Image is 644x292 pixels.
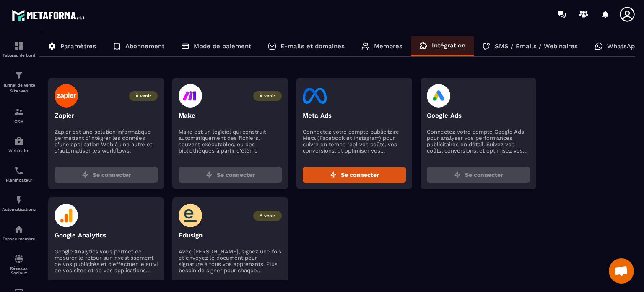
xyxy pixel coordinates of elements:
p: Avec [PERSON_NAME], signez une fois et envoyez le document pour signature à tous vos apprenants. ... [179,248,282,274]
a: automationsautomationsAutomatisations [2,189,36,218]
img: social-network [14,254,24,264]
button: Se connecter [55,167,158,183]
p: Connectez votre compte publicitaire Meta (Facebook et Instagram) pour suivre en temps réel vos co... [303,129,406,154]
a: social-networksocial-networkRéseaux Sociaux [2,247,36,281]
p: Zapier [55,112,158,119]
p: SMS / Emails / Webinaires [495,42,578,50]
button: Se connecter [179,167,282,183]
p: Connectez votre compte Google Ads pour analyser vos performances publicitaires en détail. Suivez ... [427,129,530,154]
p: Zapier est une solution informatique permettant d'intégrer les données d'une application Web à un... [55,129,158,154]
span: À venir [129,91,158,101]
a: formationformationCRM [2,100,36,130]
p: Automatisations [2,207,36,212]
span: À venir [253,211,282,221]
img: zap.8ac5aa27.svg [82,171,88,178]
p: Réseaux Sociaux [2,266,36,275]
span: À venir [253,91,282,101]
img: google-ads-logo.4cdbfafa.svg [427,84,451,108]
img: make-logo.47d65c36.svg [179,84,202,108]
p: Google Analytics [55,231,158,239]
a: formationformationTunnel de vente Site web [2,64,36,100]
p: Membres [374,42,402,50]
div: Ouvrir le chat [609,258,634,284]
span: Se connecter [341,171,379,179]
img: zap.8ac5aa27.svg [330,171,337,178]
img: automations [14,195,24,205]
img: zap.8ac5aa27.svg [206,171,213,178]
p: Espace membre [2,237,36,241]
img: facebook-logo.eb727249.svg [303,84,327,108]
button: Se connecter [303,167,406,183]
img: edusign-logo.5fe905fa.svg [179,204,203,227]
img: automations [14,224,24,234]
p: CRM [2,119,36,124]
p: Webinaire [2,148,36,153]
p: Google Ads [427,112,530,119]
img: automations [14,136,24,146]
a: automationsautomationsEspace membre [2,218,36,247]
img: formation [14,107,24,117]
span: Se connecter [465,171,503,179]
button: Se connecter [427,167,530,183]
p: Intégration [432,42,465,49]
p: Paramètres [60,42,96,50]
p: Edusign [179,231,282,239]
a: automationsautomationsWebinaire [2,130,36,159]
p: WhatsApp [607,42,639,50]
p: Tunnel de vente Site web [2,82,36,94]
p: Make est un logiciel qui construit automatiquement des fichiers, souvent exécutables, ou des bibl... [179,129,282,154]
img: zap.8ac5aa27.svg [454,171,461,178]
p: Abonnement [125,42,164,50]
p: Meta Ads [303,112,406,119]
a: schedulerschedulerPlanificateur [2,159,36,189]
span: Se connecter [93,171,131,179]
p: Tableau de bord [2,53,36,58]
p: Mode de paiement [194,42,251,50]
img: google-analytics-logo.594682c4.svg [55,204,78,227]
span: Se connecter [217,171,255,179]
img: zapier-logo.003d59f5.svg [55,84,78,108]
a: formationformationTableau de bord [2,34,36,64]
p: Make [179,112,282,119]
img: formation [14,41,24,51]
p: E-mails et domaines [280,42,345,50]
img: formation [14,70,24,80]
p: Planificateur [2,178,36,182]
img: scheduler [14,166,24,176]
img: logo [12,8,87,23]
p: Google Analytics vous permet de mesurer le retour sur investissement de vos publicités et d'effec... [55,248,158,274]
